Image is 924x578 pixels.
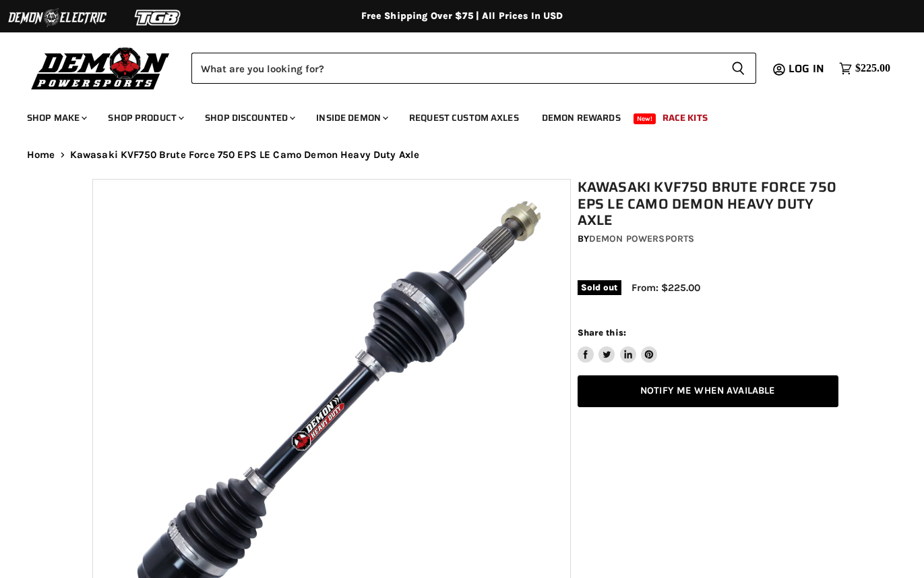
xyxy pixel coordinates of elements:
span: Kawasaki KVF750 Brute Force 750 EPS LE Camo Demon Heavy Duty Axle [70,149,420,161]
ul: Main menu [17,99,887,132]
img: TGB Logo 2 [108,5,209,30]
a: Request Custom Axles [399,104,529,132]
span: New! [634,113,656,124]
a: Demon Powersports [589,233,694,244]
a: Notify Me When Available [578,375,838,407]
span: $225.00 [855,62,890,75]
a: Home [27,149,55,161]
a: Shop Product [98,104,192,132]
a: Demon Rewards [532,104,631,132]
h1: Kawasaki KVF750 Brute Force 750 EPS LE Camo Demon Heavy Duty Axle [578,179,838,229]
span: Log in [789,60,824,77]
a: Shop Discounted [195,104,303,132]
a: Log in [782,63,832,75]
img: Demon Powersports [27,44,175,92]
img: Demon Electric Logo 2 [7,5,108,30]
span: Sold out [578,280,621,295]
aside: Share this: [578,327,658,363]
span: From: $225.00 [632,282,700,294]
a: Shop Make [17,104,95,132]
input: Search [191,53,720,84]
div: by [578,232,838,246]
a: Inside Demon [306,104,396,132]
form: Product [191,53,756,84]
span: Share this: [578,327,626,338]
button: Search [720,53,756,84]
a: $225.00 [832,59,897,78]
a: Race Kits [652,104,718,132]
